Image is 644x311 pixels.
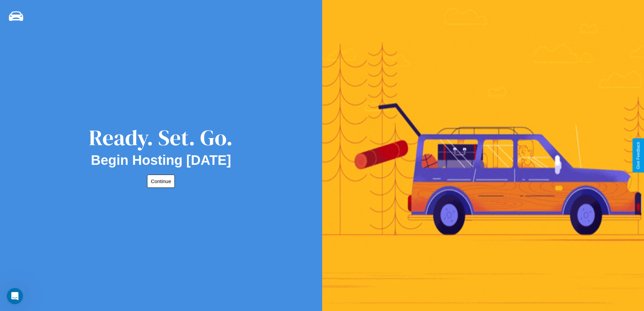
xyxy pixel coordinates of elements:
button: Continue [147,175,175,188]
iframe: Intercom live chat [7,288,23,304]
div: Give Feedback [636,142,641,169]
div: Ready. Set. Go. [89,123,233,153]
h2: Begin Hosting [DATE] [91,153,231,168]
